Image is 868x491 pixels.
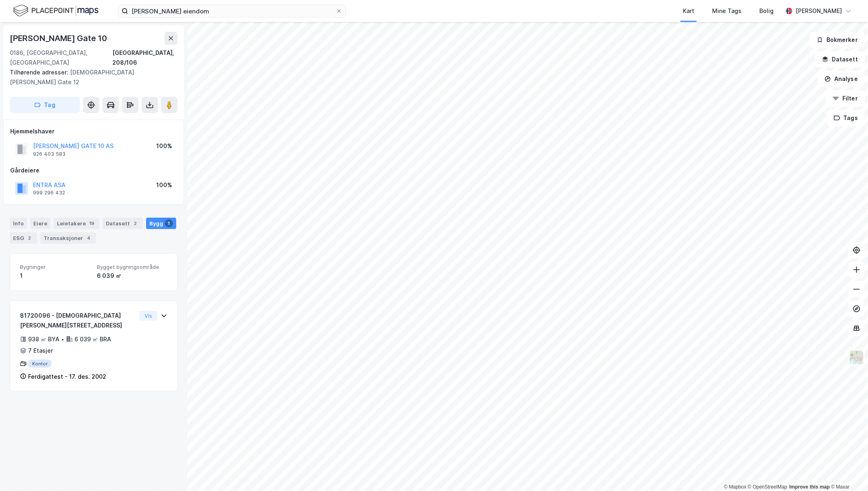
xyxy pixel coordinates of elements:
[87,219,96,227] div: 19
[10,69,70,76] span: Tilhørende adresser:
[818,71,865,87] button: Analyse
[61,336,64,343] div: •
[97,264,167,271] span: Bygget bygningsområde
[827,452,868,491] iframe: Chat Widget
[10,218,27,229] div: Info
[156,180,172,190] div: 100%
[156,141,172,151] div: 100%
[827,110,865,126] button: Tags
[20,264,90,271] span: Bygninger
[97,271,167,281] div: 6 039 ㎡
[724,484,746,490] a: Mapbox
[74,334,111,344] div: 6 039 ㎡ BRA
[815,51,865,68] button: Datasett
[10,166,177,175] div: Gårdeiere
[20,271,90,281] div: 1
[10,68,171,87] div: [DEMOGRAPHIC_DATA][PERSON_NAME] Gate 12
[10,127,177,136] div: Hjemmelshaver
[10,48,112,68] div: 0186, [GEOGRAPHIC_DATA], [GEOGRAPHIC_DATA]
[146,218,176,229] div: Bygg
[759,6,774,16] div: Bolig
[796,6,842,16] div: [PERSON_NAME]
[131,219,140,227] div: 2
[112,48,177,68] div: [GEOGRAPHIC_DATA], 208/106
[33,190,65,196] div: 999 296 432
[683,6,694,16] div: Kart
[10,32,109,45] div: [PERSON_NAME] Gate 10
[20,311,136,330] div: 81720096 - [DEMOGRAPHIC_DATA][PERSON_NAME][STREET_ADDRESS]
[128,5,336,17] input: Søk på adresse, matrikkel, gårdeiere, leietakere eller personer
[28,346,53,356] div: 7 Etasjer
[103,218,143,229] div: Datasett
[85,234,93,242] div: 4
[10,97,80,113] button: Tag
[10,232,37,244] div: ESG
[30,218,50,229] div: Eiere
[54,218,99,229] div: Leietakere
[13,4,98,18] img: logo.f888ab2527a4732fd821a326f86c7f29.svg
[748,484,787,490] a: OpenStreetMap
[33,151,66,157] div: 926 403 583
[28,372,106,382] div: Ferdigattest - 17. des. 2002
[810,32,865,48] button: Bokmerker
[165,219,173,227] div: 1
[40,232,96,244] div: Transaksjoner
[789,484,830,490] a: Improve this map
[712,6,741,16] div: Mine Tags
[849,350,864,365] img: Z
[26,234,34,242] div: 2
[28,334,59,344] div: 938 ㎡ BYA
[139,311,157,321] button: Vis
[826,90,865,107] button: Filter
